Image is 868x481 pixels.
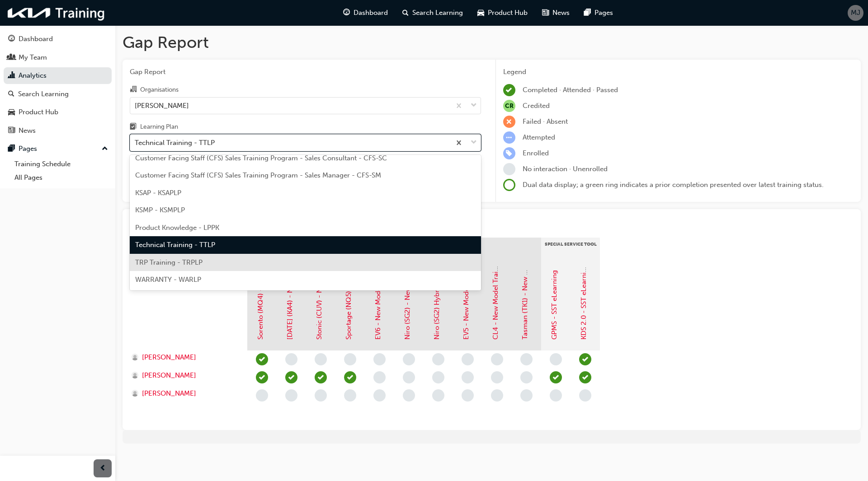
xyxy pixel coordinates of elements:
a: Training Schedule [11,157,112,171]
span: car-icon [8,108,15,117]
span: Search Learning [412,8,463,18]
span: No interaction · Unenrolled [523,165,608,173]
span: up-icon [102,143,108,155]
span: [PERSON_NAME] [142,388,196,399]
span: learningRecordVerb_NONE-icon [344,389,356,402]
span: WARRANTY - WARLP [135,276,201,284]
span: learningRecordVerb_NONE-icon [373,371,386,383]
span: learningRecordVerb_NONE-icon [491,389,503,402]
span: Product Hub [488,8,528,18]
button: Pages [4,140,112,157]
div: [PERSON_NAME] [135,100,189,111]
span: chart-icon [8,72,15,80]
span: learningRecordVerb_NONE-icon [520,389,533,402]
span: pages-icon [584,7,591,19]
a: car-iconProduct Hub [470,4,535,22]
span: learningRecordVerb_PASS-icon [256,371,268,383]
a: All Pages [11,171,112,185]
a: My Team [4,49,112,66]
span: people-icon [8,54,15,62]
span: learningRecordVerb_NONE-icon [520,371,533,383]
span: learningRecordVerb_NONE-icon [432,389,444,402]
div: Product Hub [19,107,58,117]
a: [PERSON_NAME] [132,388,239,399]
a: Search Learning [4,86,112,103]
span: MJ [851,8,860,18]
a: [PERSON_NAME] [132,352,239,363]
span: Dual data display; a green ring indicates a prior completion presented over latest training status. [523,181,824,189]
img: kia-training [5,4,108,22]
span: KSAP - KSAPLP [135,189,181,197]
span: news-icon [8,127,15,135]
span: learningRecordVerb_NONE-icon [432,353,444,365]
span: learningRecordVerb_COMPLETE-icon [256,353,268,365]
span: learningRecordVerb_NONE-icon [503,163,515,175]
span: learningRecordVerb_ENROLL-icon [503,147,515,159]
a: GPMS - SST eLearning [550,270,558,340]
div: Dashboard [19,34,53,44]
button: MJ [848,5,863,21]
a: search-iconSearch Learning [395,4,470,22]
span: KSMP - KSMPLP [135,206,185,214]
span: Attempted [523,133,555,141]
span: learningRecordVerb_NONE-icon [462,389,474,402]
a: guage-iconDashboard [336,4,395,22]
a: Dashboard [4,31,112,47]
span: learningRecordVerb_NONE-icon [550,353,562,365]
span: learningRecordVerb_NONE-icon [403,389,415,402]
div: My Team [19,52,47,63]
a: CL4 - New Model Training - eLearning [491,219,500,340]
a: KDS 2.0 - SST eLearning [580,264,588,340]
span: Completed · Attended · Passed [523,86,618,94]
span: learningRecordVerb_NONE-icon [285,353,297,365]
a: Analytics [4,67,112,84]
span: learningRecordVerb_NONE-icon [491,353,503,365]
span: prev-icon [99,463,106,474]
span: learningRecordVerb_COMPLETE-icon [579,353,591,365]
span: learningRecordVerb_NONE-icon [285,389,297,402]
span: Customer Facing Staff (CFS) Sales Training Program - Sales Manager - CFS-SM [135,171,381,179]
span: [PERSON_NAME] [142,352,196,363]
a: pages-iconPages [577,4,620,22]
span: Customer Facing Staff (CFS) Sales Training Program - Sales Consultant - CFS-SC [135,154,387,162]
span: down-icon [471,100,477,112]
a: News [4,122,112,139]
div: Learning Plan [140,122,178,131]
span: learningRecordVerb_NONE-icon [491,371,503,383]
a: Tasman (TK1) - New Model Training - eLearning [521,190,529,340]
span: guage-icon [343,7,350,19]
span: learningRecordVerb_NONE-icon [344,353,356,365]
span: Failed · Absent [523,117,568,126]
a: Product Hub [4,104,112,121]
span: news-icon [542,7,549,19]
span: learningRecordVerb_NONE-icon [462,371,474,383]
span: learningRecordVerb_COMPLETE-icon [315,371,327,383]
span: car-icon [477,7,484,19]
span: learningRecordVerb_NONE-icon [579,389,591,402]
span: down-icon [471,137,477,149]
span: learningRecordVerb_NONE-icon [403,353,415,365]
div: Organisations [140,85,179,94]
span: Product Knowledge - LPPK [135,224,219,232]
span: Credited [523,102,550,110]
span: learningRecordVerb_NONE-icon [373,353,386,365]
div: News [19,126,36,136]
button: DashboardMy TeamAnalyticsSearch LearningProduct HubNews [4,29,112,140]
span: learningRecordVerb_FAIL-icon [503,116,515,128]
span: learningRecordVerb_NONE-icon [373,389,386,402]
span: learningRecordVerb_NONE-icon [550,389,562,402]
span: learningRecordVerb_NONE-icon [315,389,327,402]
span: learningRecordVerb_NONE-icon [256,389,268,402]
span: learningplan-icon [130,123,137,131]
div: Pages [19,144,37,154]
span: learningRecordVerb_COMPLETE-icon [503,84,515,96]
span: Pages [594,8,613,18]
span: learningRecordVerb_NONE-icon [432,371,444,383]
span: [PERSON_NAME] [142,370,196,381]
span: learningRecordVerb_NONE-icon [403,371,415,383]
span: Technical Training - TTLP [135,241,215,249]
span: learningRecordVerb_PASS-icon [285,371,297,383]
span: search-icon [8,90,14,98]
